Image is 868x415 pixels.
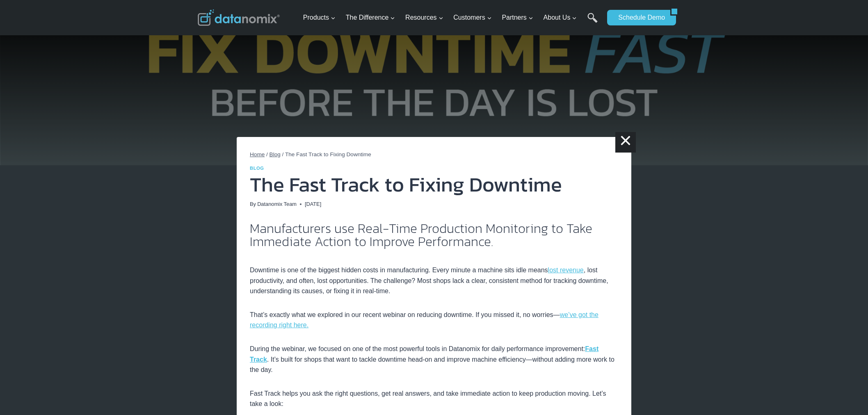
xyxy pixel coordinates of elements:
a: Datanomix Team [257,201,297,207]
p: Fast Track helps you ask the right questions, get real answers, and take immediate action to keep... [250,388,618,409]
span: Customers [453,12,491,23]
span: About Us [544,12,577,23]
a: Schedule Demo [607,10,670,25]
span: / [266,151,268,157]
nav: Primary Navigation [300,5,603,31]
a: Home [250,151,265,157]
p: That’s exactly what we explored in our recent webinar on reducing downtime. If you missed it, no ... [250,310,618,331]
h1: The Fast Track to Fixing Downtime [250,174,618,195]
span: Resources [405,12,443,23]
a: × [615,132,636,153]
time: [DATE] [305,200,321,208]
span: Products [303,12,336,23]
span: / [282,151,284,157]
a: Blog [270,151,281,157]
span: The Fast Track to Fixing Downtime [285,151,371,157]
h2: Manufacturers use Real-Time Production Monitoring to Take Immediate Action to Improve Performance. [250,222,618,248]
span: Partners [502,12,533,23]
a: Search [587,13,598,31]
span: By [250,200,256,208]
p: During the webinar, we focused on one of the most powerful tools in Datanomix for daily performan... [250,344,618,375]
span: The Difference [346,12,395,23]
a: Fast Track [250,345,598,363]
img: Datanomix [198,9,280,26]
nav: Breadcrumbs [250,150,618,159]
a: lost revenue [548,267,584,274]
p: Downtime is one of the biggest hidden costs in manufacturing. Every minute a machine sits idle me... [250,255,618,296]
a: we’ve got the recording right here. [250,311,598,329]
a: Blog [250,166,264,171]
